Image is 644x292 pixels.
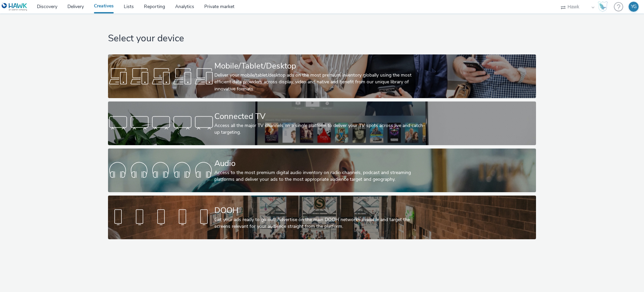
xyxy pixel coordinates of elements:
[108,196,536,239] a: DOOHGet your ads ready to go out! Advertise on the main DOOH networks available and target the sc...
[214,158,427,169] div: Audio
[214,122,427,136] div: Access all the major TV channels on a single platform to deliver your TV spots across live and ca...
[598,1,608,12] img: Hawk Academy
[214,72,427,92] div: Deliver your mobile/tablet/desktop ads on the most premium inventory globally using the most effi...
[108,32,536,45] h1: Select your device
[108,54,536,98] a: Mobile/Tablet/DesktopDeliver your mobile/tablet/desktop ads on the most premium inventory globall...
[214,169,427,183] div: Access to the most premium digital audio inventory on radio channels, podcast and streaming platf...
[631,2,637,12] div: YG
[214,216,427,230] div: Get your ads ready to go out! Advertise on the main DOOH networks available and target the screen...
[598,1,610,12] a: Hawk Academy
[108,101,536,145] a: Connected TVAccess all the major TV channels on a single platform to deliver your TV spots across...
[214,111,427,122] div: Connected TV
[2,3,28,11] img: undefined Logo
[214,205,427,216] div: DOOH
[214,60,427,72] div: Mobile/Tablet/Desktop
[108,149,536,192] a: AudioAccess to the most premium digital audio inventory on radio channels, podcast and streaming ...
